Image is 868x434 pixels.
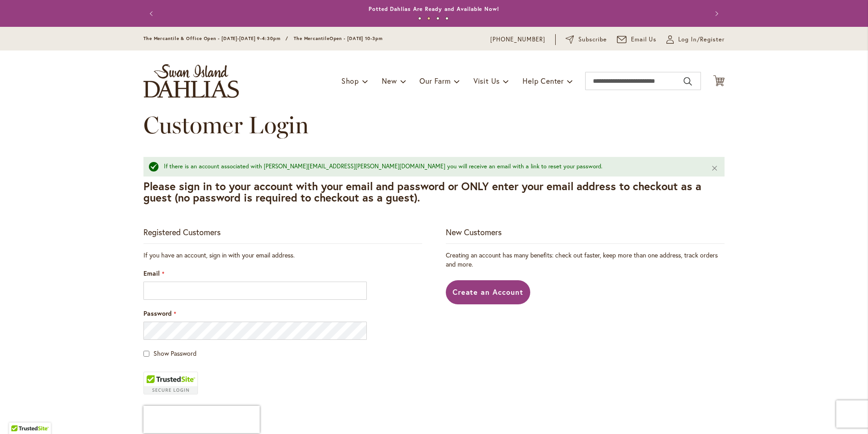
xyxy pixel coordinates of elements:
[419,76,450,86] span: Our Farm
[427,17,430,20] button: 2 of 4
[578,35,607,44] span: Subscribe
[453,287,524,297] span: Create an Account
[617,35,657,44] a: Email Us
[490,35,545,44] a: [PHONE_NUMBER]
[436,17,439,20] button: 3 of 4
[523,76,564,86] span: Help Center
[143,372,198,394] div: TrustedSite Certified
[143,35,330,41] span: The Mercantile & Office Open - [DATE]-[DATE] 9-4:30pm / The Mercantile
[678,35,725,44] span: Log In/Register
[446,280,531,304] a: Create an Account
[143,406,260,433] iframe: reCAPTCHA
[143,64,239,98] a: store logo
[631,35,657,44] span: Email Us
[143,251,422,260] div: If you have an account, sign in with your email address.
[143,111,309,139] span: Customer Login
[143,227,221,237] strong: Registered Customers
[446,227,502,237] strong: New Customers
[153,349,197,358] span: Show Password
[418,17,421,20] button: 1 of 4
[566,35,607,44] a: Subscribe
[143,179,701,205] strong: Please sign in to your account with your email and password or ONLY enter your email address to c...
[369,5,499,12] a: Potted Dahlias Are Ready and Available Now!
[666,35,725,44] a: Log In/Register
[382,76,397,86] span: New
[143,269,160,278] span: Email
[330,35,383,41] span: Open - [DATE] 10-3pm
[446,251,725,269] p: Creating an account has many benefits: check out faster, keep more than one address, track orders...
[143,309,172,318] span: Password
[7,402,32,427] iframe: Launch Accessibility Center
[341,76,359,86] span: Shop
[164,162,697,171] div: If there is an account associated with [PERSON_NAME][EMAIL_ADDRESS][PERSON_NAME][DOMAIN_NAME] you...
[473,76,500,86] span: Visit Us
[706,5,725,23] button: Next
[445,17,449,20] button: 4 of 4
[143,5,162,23] button: Previous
